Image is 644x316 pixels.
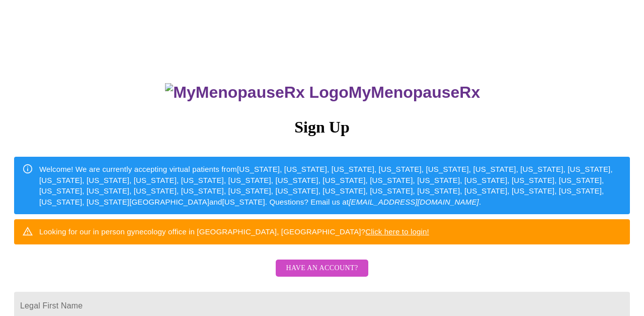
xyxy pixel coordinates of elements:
img: MyMenopauseRx Logo [165,83,348,102]
div: Looking for our in person gynecology office in [GEOGRAPHIC_DATA], [GEOGRAPHIC_DATA]? [39,222,429,241]
em: [EMAIL_ADDRESS][DOMAIN_NAME] [349,198,479,206]
h3: MyMenopauseRx [16,83,630,102]
span: Have an account? [286,262,358,275]
a: Have an account? [273,271,370,279]
div: Welcome! We are currently accepting virtual patients from [US_STATE], [US_STATE], [US_STATE], [US... [39,160,622,211]
a: Click here to login! [365,227,429,236]
h3: Sign Up [14,118,630,137]
button: Have an account? [276,260,368,277]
